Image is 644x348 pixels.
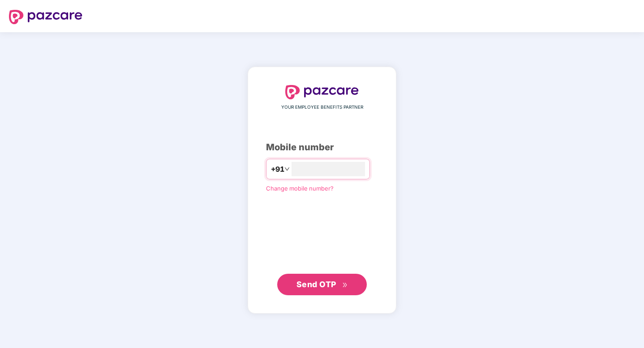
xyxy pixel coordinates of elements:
[285,85,359,99] img: logo
[296,280,336,289] span: Send OTP
[266,185,334,192] a: Change mobile number?
[266,140,378,154] div: Mobile number
[342,282,348,288] span: double-right
[284,166,290,172] span: down
[277,274,367,295] button: Send OTPdouble-right
[281,104,363,111] span: YOUR EMPLOYEE BENEFITS PARTNER
[271,164,284,175] span: +91
[9,10,82,24] img: logo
